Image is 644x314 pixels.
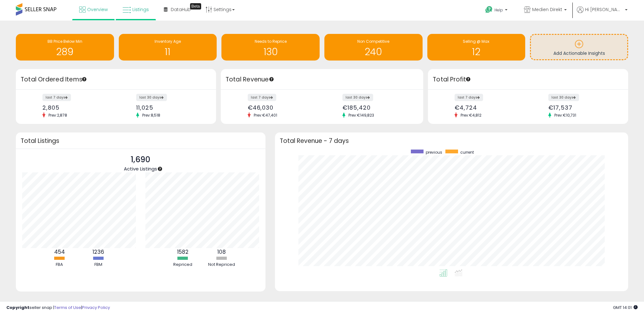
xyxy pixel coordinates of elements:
h3: Total Profit [433,75,623,84]
label: last 7 days [455,94,483,101]
a: Help [480,1,514,21]
h3: Total Listings [21,138,261,143]
a: Needs to Reprice 130 [221,34,320,61]
span: Prev: €4,812 [457,112,485,118]
div: 2,805 [42,104,111,111]
div: 11,025 [136,104,205,111]
span: Overview [87,6,108,13]
span: Prev: 2,878 [45,112,70,118]
label: last 30 days [342,94,373,101]
span: Listings [132,6,149,13]
h3: Total Revenue - 7 days [280,138,623,143]
span: Non Competitive [357,39,389,44]
i: Get Help [485,6,493,14]
a: Add Actionable Insights [531,35,627,59]
div: Repriced [164,262,202,268]
div: €17,537 [548,104,617,111]
span: current [460,150,474,155]
h1: 12 [430,47,522,57]
h1: 240 [328,47,419,57]
span: Selling @ Max [463,39,489,44]
span: Prev: €47,401 [251,112,280,118]
div: Not Repriced [203,262,241,268]
div: €185,420 [342,104,412,111]
span: Active Listings [124,165,157,172]
b: 1582 [177,248,188,256]
span: Medien Direkt [532,6,562,13]
label: last 7 days [42,94,71,101]
a: Privacy Policy [82,304,110,311]
label: last 30 days [548,94,579,101]
span: 2025-10-10 14:01 GMT [613,304,638,311]
div: €46,030 [248,104,317,111]
b: 108 [217,248,226,256]
span: Prev: 8,518 [139,112,163,118]
h1: 289 [19,47,111,57]
h3: Total Ordered Items [21,75,211,84]
a: Selling @ Max 12 [427,34,526,61]
h3: Total Revenue [226,75,418,84]
a: BB Price Below Min 289 [16,34,114,61]
div: Tooltip anchor [269,76,274,82]
span: Add Actionable Insights [553,50,605,56]
h1: 11 [122,47,214,57]
div: FBA [41,262,79,268]
span: Inventory Age [155,39,181,44]
label: last 30 days [136,94,167,101]
a: Inventory Age 11 [119,34,217,61]
h1: 130 [225,47,316,57]
a: Terms of Use [54,304,81,311]
a: Hi [PERSON_NAME] [577,6,628,21]
label: last 7 days [248,94,276,101]
div: Tooltip anchor [81,76,87,82]
span: Needs to Reprice [255,39,287,44]
span: Help [494,7,503,13]
b: 1236 [92,248,104,256]
div: seller snap | | [6,305,110,311]
div: €4,724 [455,104,523,111]
p: 1,690 [124,154,157,166]
div: FBM [80,262,118,268]
div: Tooltip anchor [190,3,201,10]
span: BB Price Below Min [48,39,82,44]
strong: Copyright [6,304,29,311]
b: 454 [54,248,65,256]
a: Non Competitive 240 [324,34,423,61]
span: Prev: €10,731 [551,112,579,118]
span: Prev: €149,823 [345,112,377,118]
div: Tooltip anchor [465,76,471,82]
span: Hi [PERSON_NAME] [585,6,623,13]
span: DataHub [171,6,191,13]
div: Tooltip anchor [157,166,163,172]
span: previous [426,150,442,155]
